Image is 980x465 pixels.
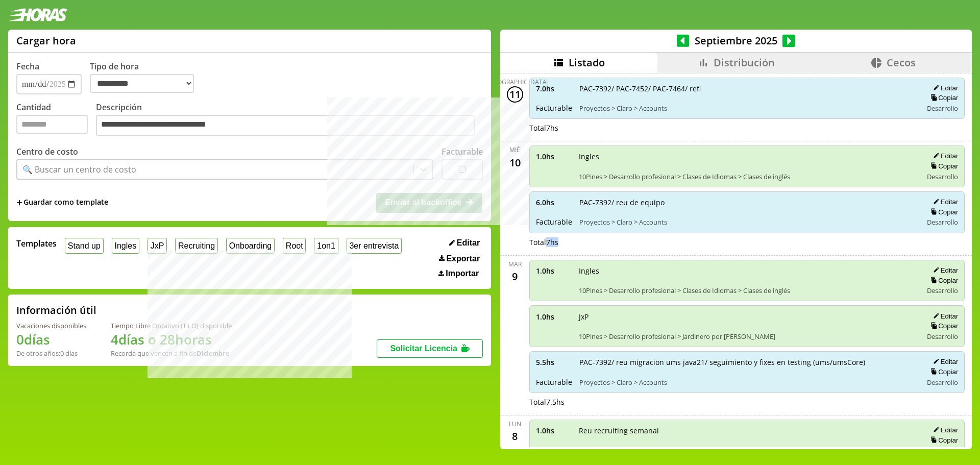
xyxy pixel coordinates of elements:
button: Solicitar Licencia [377,339,483,358]
span: Templates [16,238,57,249]
span: 10Pines > Desarrollo profesional > Clases de Idiomas > Clases de inglés [579,286,916,295]
label: Fecha [16,61,39,72]
span: 1.0 hs [536,266,572,276]
input: Cantidad [16,115,88,134]
div: lun [509,420,521,428]
span: Facturable [536,217,572,227]
div: Recordá que vencen a fin de [111,349,232,358]
span: Editar [457,238,480,248]
div: Total 7.5 hs [529,397,965,407]
h1: 4 días o 28 horas [111,330,232,349]
h1: 0 días [16,330,86,349]
span: 10Pines > Areas internas > Recruiting [579,446,916,455]
span: 7.0 hs [536,84,572,93]
button: Editar [930,84,958,92]
button: Stand up [65,238,104,254]
button: Onboarding [226,238,275,254]
button: Editar [930,312,958,321]
span: 6.0 hs [536,198,572,207]
button: Editar [930,198,958,206]
div: 🔍 Buscar un centro de costo [22,164,136,175]
span: Reu recruiting semanal [579,426,916,435]
button: Copiar [927,162,958,170]
span: Desarrollo [927,104,958,113]
img: logotipo [8,8,67,21]
span: Distribución [714,56,775,69]
button: 3er entrevista [347,238,402,254]
span: Proyectos > Claro > Accounts [579,378,916,387]
span: Solicitar Licencia [390,344,457,353]
button: Root [283,238,306,254]
button: Editar [446,238,483,248]
span: Listado [569,56,605,69]
label: Cantidad [16,102,96,139]
span: 5.5 hs [536,357,572,367]
div: 9 [507,268,523,285]
span: Importar [446,269,479,278]
h1: Cargar hora [16,34,76,47]
button: Copiar [927,208,958,216]
span: + [16,197,22,208]
button: Copiar [927,93,958,102]
span: Facturable [536,377,572,387]
button: Editar [930,426,958,434]
span: 1.0 hs [536,312,572,322]
span: Ingles [579,266,916,276]
button: Exportar [436,254,483,264]
span: 1.0 hs [536,426,572,435]
button: 1on1 [314,238,338,254]
button: Copiar [927,436,958,445]
span: Desarrollo [927,378,958,387]
button: Recruiting [175,238,218,254]
div: mar [508,260,522,268]
span: +Guardar como template [16,197,108,208]
div: 11 [507,86,523,103]
span: 1.0 hs [536,152,572,161]
span: PAC-7392/ reu de equipo [579,198,916,207]
div: [DEMOGRAPHIC_DATA] [481,78,549,86]
button: JxP [148,238,167,254]
button: Copiar [927,322,958,330]
span: 10Pines > Desarrollo profesional > Jardinero por [PERSON_NAME] [579,332,916,341]
select: Tipo de hora [90,74,194,93]
b: Diciembre [197,349,229,358]
span: Desarrollo [927,446,958,455]
span: Exportar [446,254,480,263]
div: 8 [507,428,523,445]
div: 10 [507,154,523,170]
button: Copiar [927,368,958,376]
label: Tipo de hora [90,61,202,94]
span: JxP [579,312,916,322]
button: Editar [930,266,958,275]
div: mié [509,145,520,154]
button: Editar [930,357,958,366]
span: Desarrollo [927,332,958,341]
span: Desarrollo [927,286,958,295]
span: Facturable [536,103,572,113]
span: Proyectos > Claro > Accounts [579,104,916,113]
h2: Información útil [16,303,96,317]
textarea: Descripción [96,115,475,136]
button: Editar [930,152,958,160]
label: Facturable [442,146,483,157]
button: Copiar [927,276,958,285]
span: PAC-7392/ PAC-7452/ PAC-7464/ refi [579,84,916,93]
span: Desarrollo [927,172,958,181]
label: Centro de costo [16,146,78,157]
div: Total 7 hs [529,123,965,133]
span: Septiembre 2025 [689,34,782,47]
span: 10Pines > Desarrollo profesional > Clases de Idiomas > Clases de inglés [579,172,916,181]
button: Ingles [112,238,139,254]
span: Desarrollo [927,217,958,227]
span: Ingles [579,152,916,161]
div: scrollable content [500,73,972,448]
div: Total 7 hs [529,237,965,247]
label: Descripción [96,102,483,139]
div: De otros años: 0 días [16,349,86,358]
span: PAC-7392/ reu migracion ums java21/ seguimiento y fixes en testing (ums/umsCore) [579,357,916,367]
div: Vacaciones disponibles [16,321,86,330]
span: Cecos [887,56,916,69]
span: Proyectos > Claro > Accounts [579,217,916,227]
div: Tiempo Libre Optativo (TiLO) disponible [111,321,232,330]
